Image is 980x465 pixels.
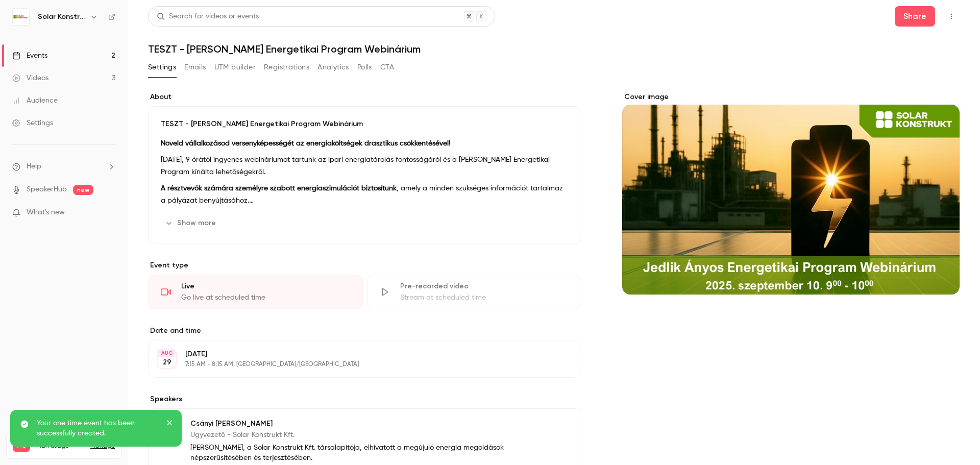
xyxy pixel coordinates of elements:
[73,185,93,195] span: new
[264,59,309,76] button: Registrations
[27,161,41,172] span: Help
[38,12,86,22] h6: Solar Konstrukt Kft.
[163,357,171,368] p: 29
[190,443,515,463] p: [PERSON_NAME], a Solar Konstrukt Kft. társalapítója, elhivatott a megújuló energia megoldások nép...
[185,349,527,359] p: [DATE]
[12,51,47,61] div: Events
[367,275,582,309] div: Pre-recorded videoStream at scheduled time
[157,11,259,22] div: Search for videos or events
[27,184,67,195] a: SpeakerHub
[12,95,58,106] div: Audience
[12,161,115,172] li: help-dropdown-opener
[181,281,350,291] div: Live
[166,418,174,430] button: close
[12,73,48,83] div: Videos
[148,92,581,102] label: About
[181,292,350,303] div: Go live at scheduled time
[185,360,527,369] p: 7:15 AM - 8:15 AM, [GEOGRAPHIC_DATA]/[GEOGRAPHIC_DATA]
[158,350,176,357] div: AUG
[622,92,960,102] label: Cover image
[161,185,397,192] strong: A résztvevők számára személyre szabott energiaszimulációt biztosítunk
[148,275,363,309] div: LiveGo live at scheduled time
[161,140,450,147] strong: Növeld vállalkozásod versenyképességét az energiaköltségek drasztikus csökkentésével!
[622,92,960,295] section: Cover image
[400,281,569,291] div: Pre-recorded video
[317,59,349,76] button: Analytics
[148,43,960,55] h1: TESZT - [PERSON_NAME] Energetikai Program Webinárium
[161,119,569,129] p: TESZT - [PERSON_NAME] Energetikai Program Webinárium
[148,394,581,404] label: Speakers
[190,430,515,440] p: Ügyvezető - Solar Konstrukt Kft.
[161,182,569,207] p: , amely a minden szükséges információt tartalmaz a pályázat benyújtásához.
[161,154,569,178] p: [DATE], 9 órától ingyenes webináriumot tartunk az ipari energiatárolás fontosságáról és a [PERSON...
[148,59,176,76] button: Settings
[27,207,65,218] span: What's new
[190,419,515,429] p: Csányi [PERSON_NAME]
[148,326,581,336] label: Date and time
[184,59,206,76] button: Emails
[895,6,935,27] button: Share
[214,59,256,76] button: UTM builder
[380,59,394,76] button: CTA
[37,418,159,438] p: Your one time event has been successfully created.
[161,215,222,231] button: Show more
[357,59,372,76] button: Polls
[148,260,581,271] p: Event type
[12,118,53,128] div: Settings
[400,292,569,303] div: Stream at scheduled time
[13,9,29,25] img: Solar Konstrukt Kft.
